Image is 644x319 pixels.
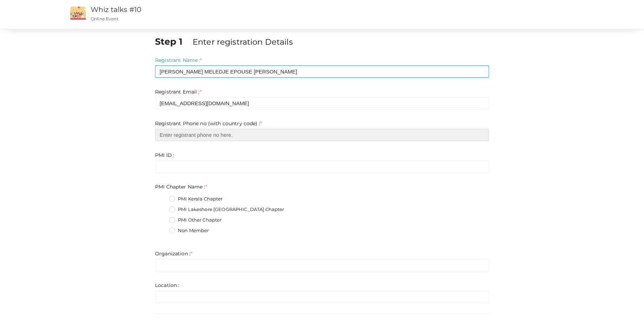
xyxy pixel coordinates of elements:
[155,57,202,64] label: Registrant Name :
[91,16,413,22] p: Online Event
[169,206,284,213] label: PMI Lakeshore [GEOGRAPHIC_DATA] Chapter
[155,152,174,159] label: PMI ID :
[169,196,223,203] label: PMI Kerala Chapter
[155,129,489,141] input: Enter registrant phone no here.
[91,5,141,14] a: Whiz talks #10
[155,282,179,289] label: Location :
[155,183,207,190] label: PMI Chapter Name :
[155,97,489,109] input: Enter registrant email here.
[155,250,192,257] label: Organization :
[169,227,209,234] label: Non Member
[155,35,191,48] label: Step 1
[70,7,86,20] img: event2.png
[169,217,221,224] label: PMI Other Chapter
[155,88,201,95] label: Registrant Email :
[193,36,293,47] label: Enter registration Details
[155,120,262,127] label: Registrant Phone no (with country code) :
[155,65,489,78] input: Enter registrant name here.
